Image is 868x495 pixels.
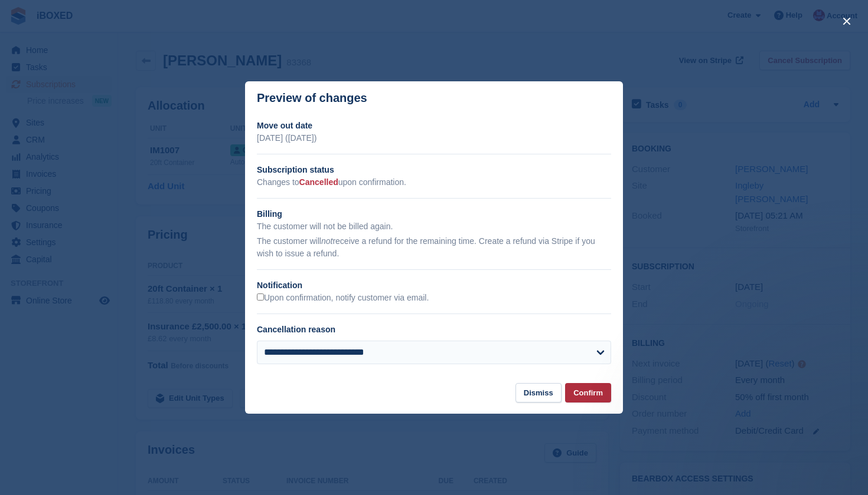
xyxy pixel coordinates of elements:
[257,176,611,189] p: Changes to upon confirmation.
[257,208,611,220] h2: Billing
[257,220,611,233] p: The customer will not be billed again.
[257,293,429,303] label: Upon confirmation, notify customer via email.
[257,91,367,105] p: Preview of changes
[515,383,562,402] button: Dismiss
[565,383,611,402] button: Confirm
[257,293,264,301] input: Upon confirmation, notify customer via email.
[257,120,611,132] h2: Move out date
[257,132,611,144] p: [DATE] ([DATE])
[837,12,856,31] button: close
[299,177,338,187] span: Cancelled
[257,235,611,260] p: The customer will receive a refund for the remaining time. Create a refund via Stripe if you wish...
[257,325,335,334] label: Cancellation reason
[321,236,332,246] em: not
[257,279,611,292] h2: Notification
[257,164,611,176] h2: Subscription status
